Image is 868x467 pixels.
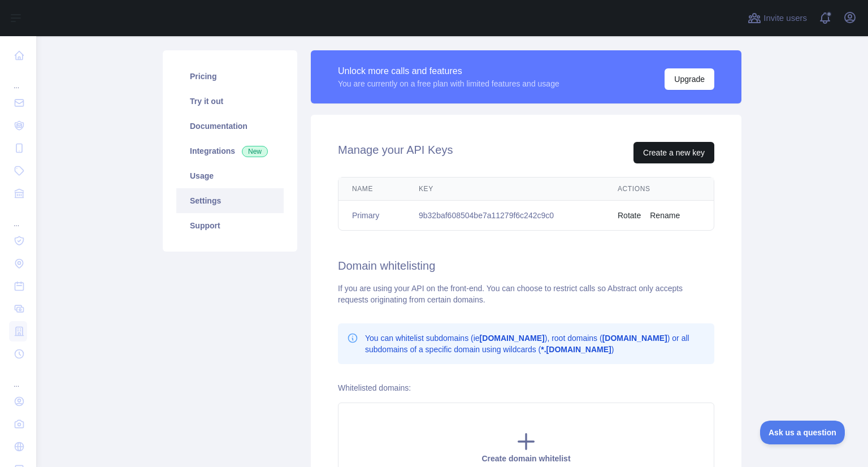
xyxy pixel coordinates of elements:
h2: Manage your API Keys [338,142,453,163]
div: If you are using your API on the front-end. You can choose to restrict calls so Abstract only acc... [338,283,714,305]
h2: Domain whitelisting [338,258,714,274]
iframe: Toggle Customer Support [760,421,845,444]
th: Name [338,178,405,201]
div: You are currently on a free plan with limited features and usage [338,78,559,89]
button: Invite users [745,9,809,27]
span: Invite users [763,12,807,25]
button: Rotate [618,210,641,221]
b: [DOMAIN_NAME] [480,334,545,343]
td: Primary [338,201,405,231]
td: 9b32baf608504be7a11279f6c242c9c0 [405,201,604,231]
a: Try it out [176,89,284,114]
a: Support [176,213,284,238]
a: Integrations New [176,139,284,163]
button: Upgrade [665,68,714,90]
p: You can whitelist subdomains (ie ), root domains ( ) or all subdomains of a specific domain using... [365,332,705,355]
span: New [242,146,268,157]
div: ... [9,206,27,228]
div: ... [9,366,27,389]
div: ... [9,68,27,90]
span: Create domain whitelist [481,454,570,463]
a: Documentation [176,114,284,139]
th: Key [405,178,604,201]
th: Actions [604,178,714,201]
b: *.[DOMAIN_NAME] [541,345,611,354]
button: Create a new key [633,142,714,163]
a: Usage [176,163,284,188]
div: Unlock more calls and features [338,64,559,78]
button: Rename [650,210,680,221]
label: Whitelisted domains: [338,383,411,392]
a: Pricing [176,64,284,89]
a: Settings [176,188,284,213]
b: [DOMAIN_NAME] [602,334,667,343]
